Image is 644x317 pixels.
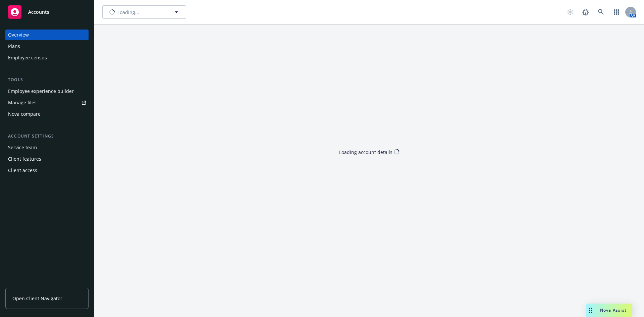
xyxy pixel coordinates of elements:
a: Nova compare [5,109,89,119]
div: Account settings [5,133,89,140]
a: Overview [5,30,89,40]
button: Nova Assist [586,304,632,317]
a: Client access [5,165,89,176]
span: Open Client Navigator [12,295,62,302]
div: Plans [8,41,20,52]
a: Switch app [610,5,623,19]
button: Loading... [102,5,186,19]
a: Employee census [5,52,89,63]
div: Service team [8,142,37,153]
a: Start snowing [563,5,577,19]
div: Overview [8,30,29,40]
a: Report a Bug [579,5,592,19]
div: Client access [8,165,37,176]
div: Nova compare [8,109,41,119]
div: Employee census [8,52,47,63]
a: Manage files [5,97,89,108]
div: Loading account details [339,148,392,155]
div: Client features [8,154,41,164]
div: Drag to move [586,304,595,317]
a: Plans [5,41,89,52]
span: Loading... [117,9,139,16]
span: Nova Assist [600,307,627,313]
a: Employee experience builder [5,86,89,97]
div: Tools [5,76,89,83]
div: Employee experience builder [8,86,74,97]
span: Accounts [28,9,49,15]
a: Accounts [5,3,89,21]
div: Manage files [8,97,37,108]
a: Client features [5,154,89,164]
a: Search [594,5,608,19]
a: Service team [5,142,89,153]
